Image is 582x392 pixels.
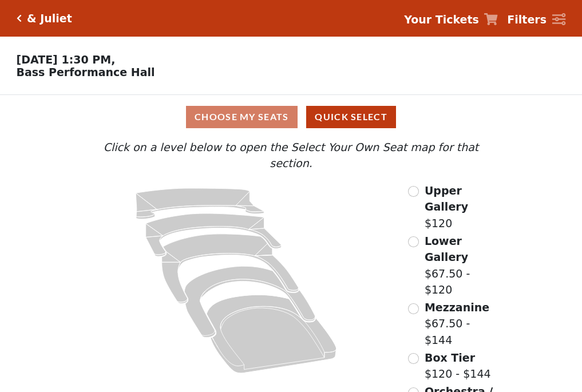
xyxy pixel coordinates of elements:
span: Box Tier [425,351,475,364]
path: Lower Gallery - Seats Available: 88 [146,213,282,256]
span: Lower Gallery [425,235,468,264]
span: Upper Gallery [425,184,468,213]
label: $120 - $144 [425,350,491,382]
path: Upper Gallery - Seats Available: 306 [136,188,264,219]
h5: & Juliet [27,12,72,25]
span: Mezzanine [425,301,489,314]
a: Your Tickets [404,11,498,28]
label: $67.50 - $120 [425,233,501,298]
strong: Your Tickets [404,13,479,26]
a: Filters [507,11,565,28]
p: Click on a level below to open the Select Your Own Seat map for that section. [81,139,501,172]
button: Quick Select [306,106,396,128]
label: $120 [425,183,501,232]
a: Click here to go back to filters [17,14,22,22]
strong: Filters [507,13,547,26]
label: $67.50 - $144 [425,299,501,349]
path: Orchestra / Parterre Circle - Seats Available: 31 [207,295,337,373]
